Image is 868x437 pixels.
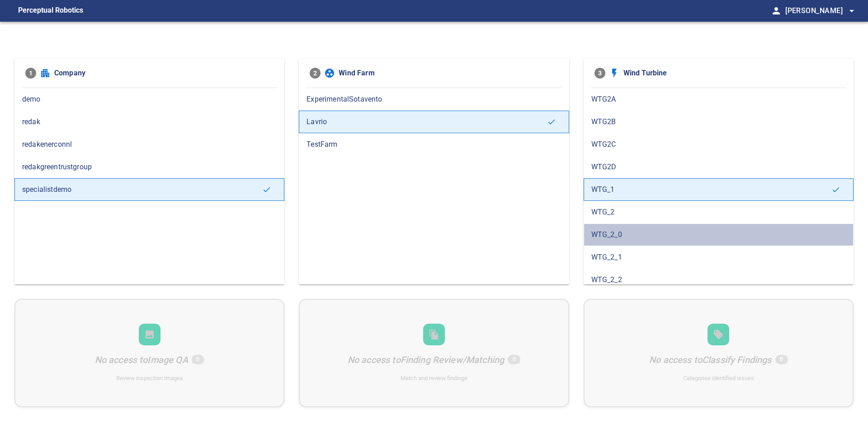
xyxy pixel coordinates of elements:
span: 2 [310,68,321,79]
span: person [771,5,782,16]
span: 1 [25,68,36,79]
span: WTG_2_1 [591,252,846,263]
span: WTG2A [591,94,846,105]
div: redakenerconnl [14,133,284,156]
span: Lavrio [307,116,547,127]
span: WTG_2_0 [591,229,846,240]
div: TestFarm [299,133,569,156]
div: WTG2D [584,156,854,178]
div: WTG_2_0 [584,223,854,246]
span: redakenerconnl [22,139,277,150]
span: redak [22,116,277,127]
div: specialistdemo [14,178,284,201]
span: WTG_2 [591,207,846,218]
span: WTG_1 [591,184,831,195]
div: demo [14,88,284,111]
span: Wind Farm [339,68,558,79]
div: WTG_2 [584,201,854,223]
button: [PERSON_NAME] [782,2,857,20]
div: WTG2B [584,111,854,133]
figcaption: Perceptual Robotics [18,4,83,18]
div: WTG2C [584,133,854,156]
span: WTG2C [591,139,846,150]
span: Wind Turbine [623,68,843,79]
span: WTG2B [591,116,846,127]
div: WTG2A [584,88,854,111]
span: [PERSON_NAME] [785,5,857,17]
div: Lavrio [299,111,569,133]
div: WTG_2_2 [584,269,854,291]
span: redakgreentrustgroup [22,162,277,172]
div: redakgreentrustgroup [14,156,284,178]
span: Company [54,68,274,79]
span: specialistdemo [22,184,262,195]
span: WTG_2_2 [591,274,846,285]
span: ExperimentalSotavento [307,94,561,105]
div: redak [14,111,284,133]
div: WTG_2_1 [584,246,854,269]
div: ExperimentalSotavento [299,88,569,111]
span: demo [22,94,277,105]
span: WTG2D [591,162,846,172]
span: 3 [594,68,605,79]
span: TestFarm [307,139,561,150]
div: WTG_1 [584,178,854,201]
span: arrow_drop_down [846,5,857,16]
